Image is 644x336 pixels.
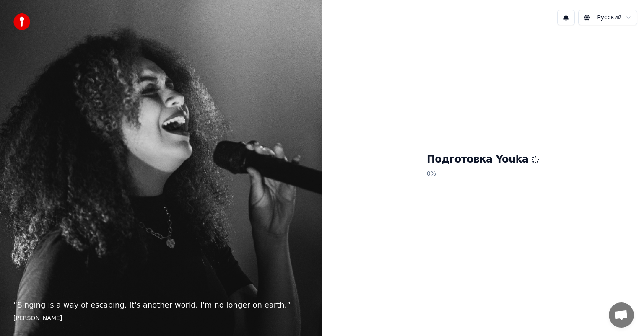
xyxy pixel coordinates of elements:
footer: [PERSON_NAME] [13,314,309,323]
p: “ Singing is a way of escaping. It's another world. I'm no longer on earth. ” [13,299,309,311]
p: 0 % [427,166,540,181]
img: youka [13,13,30,30]
h1: Подготовка Youka [427,153,540,166]
div: Открытый чат [609,302,634,328]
